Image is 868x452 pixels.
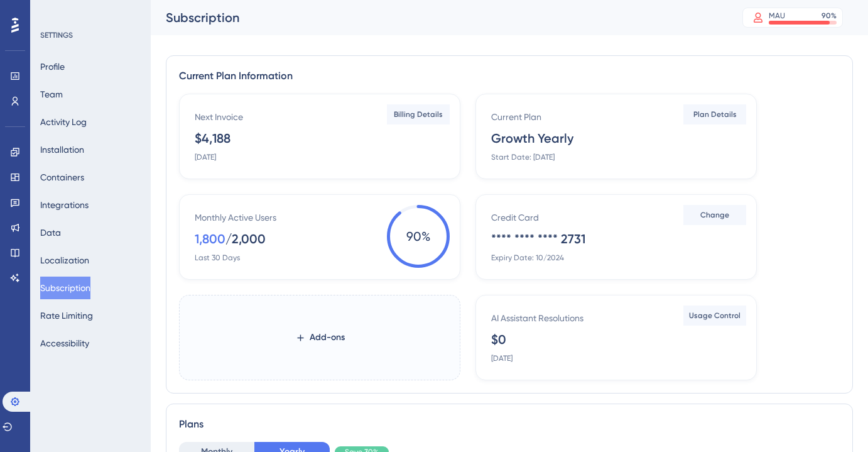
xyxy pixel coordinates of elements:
[195,152,216,162] div: [DATE]
[683,306,746,326] button: Usage Control
[195,210,276,225] div: Monthly Active Users
[491,210,539,225] div: Credit Card
[683,104,746,124] button: Plan Details
[295,326,345,349] button: Add-ons
[195,109,243,124] div: Next Invoice
[310,330,345,345] span: Add-ons
[387,104,450,124] button: Billing Details
[195,130,231,147] div: $4,188
[40,277,90,299] button: Subscription
[815,402,853,440] iframe: UserGuiding AI Assistant Launcher
[683,205,746,225] button: Change
[40,30,142,40] div: SETTINGS
[225,230,266,248] div: / 2,000
[491,331,506,348] div: $0
[491,353,513,363] div: [DATE]
[179,417,840,432] div: Plans
[394,109,443,119] span: Billing Details
[195,253,240,263] div: Last 30 Days
[769,11,785,21] div: MAU
[166,9,711,26] div: Subscription
[40,194,89,216] button: Integrations
[689,311,741,321] span: Usage Control
[40,249,89,272] button: Localization
[491,109,541,124] div: Current Plan
[387,205,450,268] span: 90 %
[693,109,737,119] span: Plan Details
[40,83,63,106] button: Team
[491,152,555,162] div: Start Date: [DATE]
[40,221,61,244] button: Data
[40,111,87,133] button: Activity Log
[40,138,84,161] button: Installation
[40,55,65,78] button: Profile
[491,130,573,147] div: Growth Yearly
[700,210,729,220] span: Change
[491,253,564,263] div: Expiry Date: 10/2024
[40,332,89,355] button: Accessibility
[491,311,583,326] div: AI Assistant Resolutions
[179,69,840,84] div: Current Plan Information
[195,230,225,248] div: 1,800
[822,11,837,21] div: 90 %
[40,166,84,189] button: Containers
[40,304,93,327] button: Rate Limiting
